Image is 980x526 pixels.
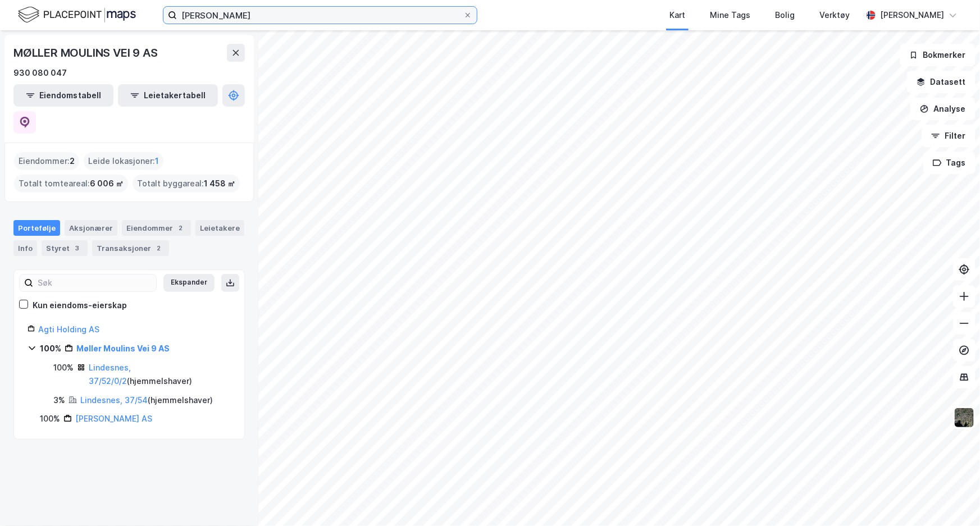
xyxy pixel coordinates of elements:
[155,154,159,168] span: 1
[13,84,113,107] button: Eiendomstabell
[153,243,165,254] div: 2
[118,84,218,107] button: Leietakertabell
[669,8,685,22] div: Kart
[204,177,235,190] span: 1 458 ㎡
[92,240,169,256] div: Transaksjoner
[53,361,74,374] div: 100%
[163,274,215,292] button: Ekspander
[924,472,980,526] div: Kontrollprogram for chat
[89,361,231,388] div: ( hjemmelshaver )
[42,240,88,256] div: Styret
[710,8,750,22] div: Mine Tags
[14,175,128,193] div: Totalt tomteareal :
[80,395,148,405] a: Lindesnes, 37/54
[880,8,944,22] div: [PERSON_NAME]
[40,342,61,355] div: 100%
[89,363,131,386] a: Lindesnes, 37/52/0/2
[133,175,240,193] div: Totalt byggareal :
[53,394,65,407] div: 3%
[65,220,117,236] div: Aksjonærer
[922,125,976,147] button: Filter
[900,44,976,66] button: Bokmerker
[954,407,975,428] img: 9k=
[40,412,60,426] div: 100%
[80,394,213,407] div: ( hjemmelshaver )
[13,240,37,256] div: Info
[175,222,186,234] div: 2
[75,414,152,423] a: [PERSON_NAME] AS
[18,5,136,25] img: logo.f888ab2527a4732fd821a326f86c7f29.svg
[70,154,75,168] span: 2
[775,8,795,22] div: Bolig
[14,152,79,170] div: Eiendommer :
[819,8,850,22] div: Verktøy
[90,177,124,190] span: 6 006 ㎡
[924,472,980,526] iframe: Chat Widget
[923,152,976,174] button: Tags
[72,243,83,254] div: 3
[13,44,159,62] div: MØLLER MOULINS VEI 9 AS
[910,98,976,120] button: Analyse
[38,324,99,334] a: Agti Holding AS
[33,299,127,312] div: Kun eiendoms-eierskap
[195,220,244,236] div: Leietakere
[13,220,60,236] div: Portefølje
[177,7,463,24] input: Søk på adresse, matrikkel, gårdeiere, leietakere eller personer
[84,152,163,170] div: Leide lokasjoner :
[76,344,170,353] a: Møller Moulins Vei 9 AS
[122,220,191,236] div: Eiendommer
[907,71,976,93] button: Datasett
[13,66,67,80] div: 930 080 047
[33,275,156,291] input: Søk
